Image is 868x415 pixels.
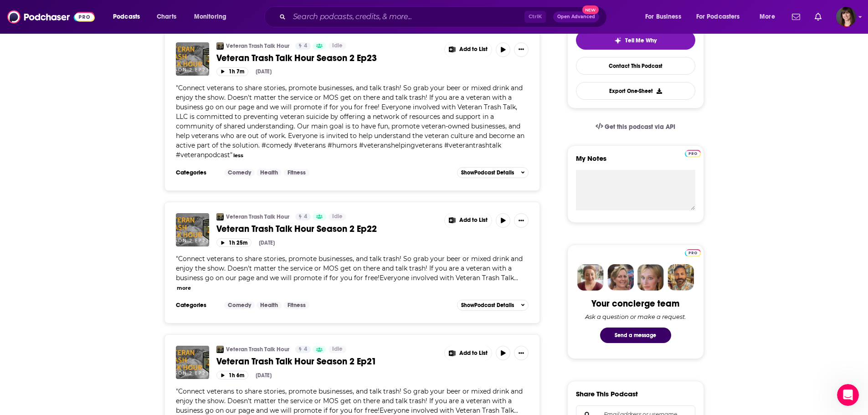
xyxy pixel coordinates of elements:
[585,313,686,320] div: Ask a question or make a request.
[216,223,438,235] a: Veteran Trash Talk Hour Season 2 Ep22
[576,57,695,75] a: Contact This Podcast
[837,384,859,406] iframe: Intercom live chat
[836,7,856,27] button: Show profile menu
[216,52,438,64] a: Veteran Trash Talk Hour Season 2 Ep23
[176,387,523,415] span: Connect veterans to share stories, promote businesses, and talk trash! So grab your beer or mixed...
[176,387,523,415] span: "
[600,328,671,343] button: Send a message
[289,10,524,24] input: Search podcasts, credits, & more...
[836,7,856,27] img: User Profile
[576,31,695,50] button: tell me why sparkleTell Me Why
[553,11,599,22] button: Open AdvancedNew
[256,68,272,75] div: [DATE]
[605,123,675,131] span: Get this podcast via API
[329,213,346,220] a: Idle
[668,264,694,291] img: Jon Profile
[685,248,701,256] a: Pro website
[332,345,343,354] span: Idle
[514,213,529,228] button: Show More Button
[625,37,657,44] span: Tell Me Why
[256,372,272,379] div: [DATE]
[151,10,182,24] a: Charts
[639,10,693,24] button: open menu
[176,84,524,159] span: " "
[113,10,140,23] span: Podcasts
[637,264,664,291] img: Jules Profile
[457,167,529,178] button: ShowPodcast Details
[836,7,856,27] span: Logged in as AKChaney
[459,350,488,357] span: Add to List
[284,302,309,309] a: Fitness
[194,10,226,23] span: Monitoring
[459,217,488,224] span: Add to List
[329,42,346,50] a: Idle
[176,255,523,282] span: Connect veterans to share stories, promote businesses, and talk trash! So grab your beer or mixed...
[576,82,695,100] button: Export One-Sheet
[304,345,307,354] span: 4
[576,154,695,170] label: My Notes
[226,346,289,353] a: Veteran Trash Talk Hour
[233,152,243,159] button: less
[216,371,248,379] button: 1h 6m
[177,284,191,292] button: more
[685,149,701,157] a: Pro website
[582,5,599,14] span: New
[514,346,529,360] button: Show More Button
[461,302,514,308] span: Show Podcast Details
[753,10,786,24] button: open menu
[188,10,238,24] button: open menu
[273,6,616,27] div: Search podcasts, credits, & more...
[332,41,343,51] span: Idle
[690,10,753,24] button: open menu
[216,42,224,50] a: Veteran Trash Talk Hour
[216,238,252,247] button: 1h 25m
[216,356,438,367] a: Veteran Trash Talk Hour Season 2 Ep21
[588,116,683,138] a: Get this podcast via API
[577,264,604,291] img: Sydney Profile
[514,274,518,282] span: ...
[295,213,311,220] a: 4
[696,10,740,23] span: For Podcasters
[216,346,224,353] a: Veteran Trash Talk Hour
[445,42,492,57] button: Show More Button
[176,42,209,76] img: Veteran Trash Talk Hour Season 2 Ep23
[216,67,248,76] button: 1h 7m
[176,84,524,159] span: Connect veterans to share stories, promote businesses, and talk trash! So grab your beer or mixed...
[576,389,638,398] h3: Share This Podcast
[259,240,275,246] div: [DATE]
[176,346,209,379] img: Veteran Trash Talk Hour Season 2 Ep21
[557,15,595,19] span: Open Advanced
[685,249,701,256] img: Podchaser Pro
[176,213,209,246] img: Veteran Trash Talk Hour Season 2 Ep22
[332,212,343,221] span: Idle
[645,10,681,23] span: For Business
[811,9,825,25] a: Show notifications dropdown
[524,11,546,23] span: Ctrl K
[226,42,289,50] a: Veteran Trash Talk Hour
[107,10,152,24] button: open menu
[224,169,255,176] a: Comedy
[457,300,529,311] button: ShowPodcast Details
[788,9,804,25] a: Show notifications dropdown
[157,10,176,23] span: Charts
[685,150,701,157] img: Podchaser Pro
[224,302,255,309] a: Comedy
[329,346,346,353] a: Idle
[445,346,492,360] button: Show More Button
[7,8,95,26] img: Podchaser - Follow, Share and Rate Podcasts
[445,213,492,228] button: Show More Button
[284,169,309,176] a: Fitness
[216,356,376,367] span: Veteran Trash Talk Hour Season 2 Ep21
[304,212,307,221] span: 4
[304,41,307,51] span: 4
[461,169,514,176] span: Show Podcast Details
[216,213,224,220] img: Veteran Trash Talk Hour
[176,302,217,309] h3: Categories
[216,52,377,64] span: Veteran Trash Talk Hour Season 2 Ep23
[226,213,289,220] a: Veteran Trash Talk Hour
[514,42,529,57] button: Show More Button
